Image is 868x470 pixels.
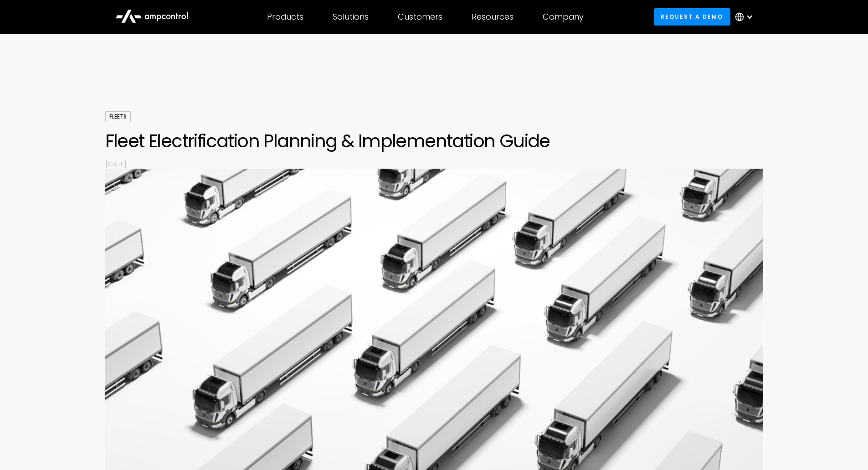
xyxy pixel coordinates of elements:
[398,12,442,22] div: Customers
[267,12,303,22] div: Products
[472,12,514,22] div: Resources
[105,159,763,169] p: [DATE]
[654,8,730,25] a: Request a demo
[543,12,584,22] div: Company
[105,111,131,122] div: Fleets
[333,12,369,22] div: Solutions
[105,130,763,152] h1: Fleet Electrification Planning & Implementation Guide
